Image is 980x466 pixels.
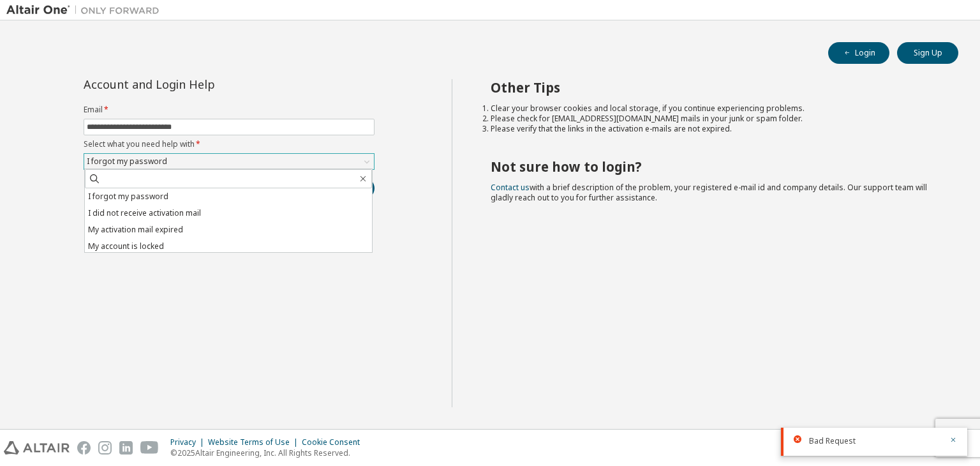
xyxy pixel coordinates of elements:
div: Website Terms of Use [208,437,302,447]
img: youtube.svg [140,441,159,455]
span: Bad Request [809,436,856,446]
li: I forgot my password [85,188,372,205]
img: Altair One [6,4,166,17]
a: Contact us [491,182,530,193]
li: Clear your browser cookies and local storage, if you continue experiencing problems. [491,103,936,114]
p: © 2025 Altair Engineering, Inc. All Rights Reserved. [170,447,367,458]
div: I forgot my password [85,154,169,169]
img: facebook.svg [77,441,91,455]
label: Email [84,105,375,115]
li: Please check for [EMAIL_ADDRESS][DOMAIN_NAME] mails in your junk or spam folder. [491,114,936,124]
img: linkedin.svg [119,441,133,455]
h2: Other Tips [491,79,936,96]
button: Login [828,42,889,64]
button: Sign Up [897,42,958,64]
span: with a brief description of the problem, your registered e-mail id and company details. Our suppo... [491,182,927,203]
img: altair_logo.svg [4,441,70,455]
img: instagram.svg [98,441,112,455]
li: Please verify that the links in the activation e-mails are not expired. [491,124,936,134]
div: Account and Login Help [84,79,316,89]
h2: Not sure how to login? [491,158,936,175]
div: Cookie Consent [302,437,367,447]
div: I forgot my password [84,154,374,169]
label: Select what you need help with [84,139,375,149]
div: Privacy [170,437,208,447]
